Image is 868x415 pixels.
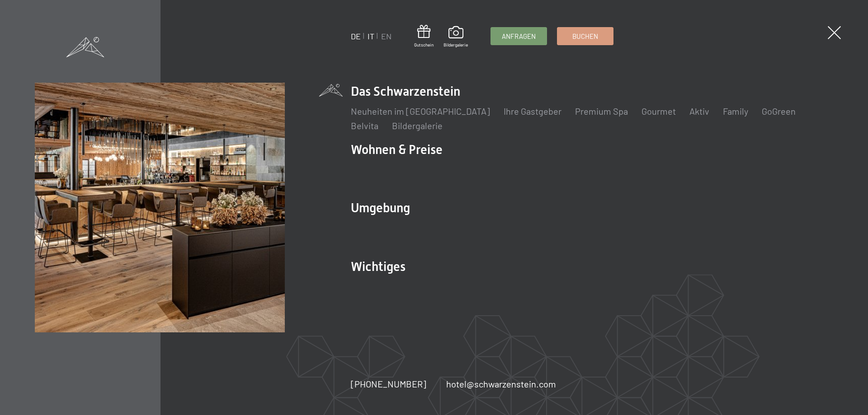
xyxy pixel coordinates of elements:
span: [PHONE_NUMBER] [351,378,426,389]
a: hotel@schwarzenstein.com [446,378,556,390]
a: Ihre Gastgeber [504,106,561,117]
a: EN [381,31,392,41]
span: Gutschein [414,42,434,48]
a: IT [368,31,374,41]
a: Anfragen [491,28,547,45]
a: Neuheiten im [GEOGRAPHIC_DATA] [351,106,490,117]
span: Buchen [572,32,598,41]
a: GoGreen [762,106,796,117]
a: [PHONE_NUMBER] [351,378,426,390]
a: Belvita [351,120,378,131]
a: DE [351,31,361,41]
a: Buchen [557,28,613,45]
a: Gourmet [642,106,676,117]
a: Bildergalerie [443,26,468,48]
span: Anfragen [502,32,536,41]
a: Bildergalerie [392,120,443,131]
span: Bildergalerie [443,42,468,48]
a: Gutschein [414,25,434,48]
a: Family [723,106,748,117]
a: Premium Spa [575,106,628,117]
a: Aktiv [689,106,709,117]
